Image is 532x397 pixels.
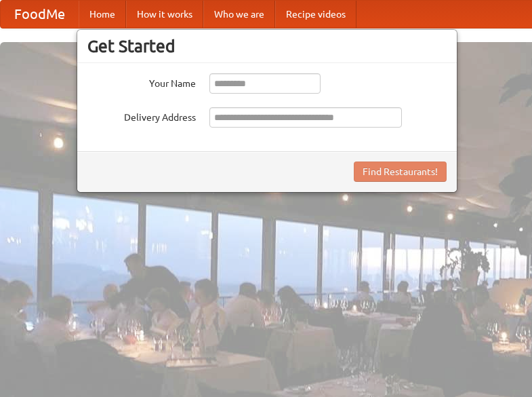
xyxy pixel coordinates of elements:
[354,162,447,182] button: Find Restaurants!
[126,1,203,28] a: How it works
[1,1,79,28] a: FoodMe
[203,1,275,28] a: Who we are
[275,1,356,28] a: Recipe videos
[87,36,447,56] h3: Get Started
[79,1,126,28] a: Home
[87,107,196,124] label: Delivery Address
[87,73,196,90] label: Your Name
